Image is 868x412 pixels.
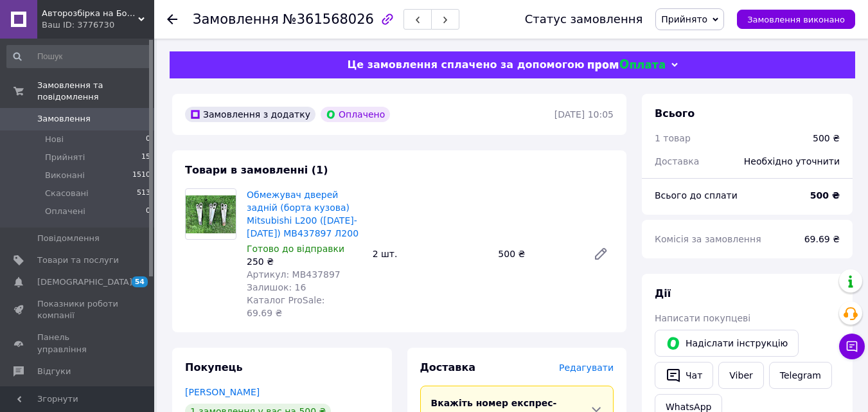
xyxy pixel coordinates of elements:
[45,134,64,145] span: Нові
[588,241,614,267] a: Редагувати
[368,245,493,263] div: 2 шт.
[37,276,132,288] span: [DEMOGRAPHIC_DATA]
[247,244,344,254] span: Готово до відправки
[167,13,177,26] div: Повернутися назад
[247,190,359,238] a: Обмежувач дверей задній (борта кузова) Mitsubishi L200 ([DATE]-[DATE]) MB437897 Л200
[132,170,150,181] span: 1510
[655,330,799,357] button: Надіслати інструкцію
[283,12,374,27] span: №361568026
[525,13,643,26] div: Статус замовлення
[655,190,738,201] span: Всього до сплати
[736,147,847,175] div: Необхідно уточнити
[655,362,713,389] button: Чат
[45,188,89,199] span: Скасовані
[655,287,671,300] span: Дії
[247,255,362,268] div: 250 ₴
[655,234,761,244] span: Комісія за замовлення
[655,107,695,120] span: Всього
[769,362,832,389] a: Telegram
[588,59,665,71] img: evopay logo
[186,195,236,233] img: Обмежувач дверей задній (борта кузова) Mitsubishi L200 (2006-2015) MB437897 Л200
[42,8,138,19] span: Авторозбірка на Богатирській Mitsubishi
[655,313,750,323] span: Написати покупцеві
[6,45,152,68] input: Пошук
[737,10,855,29] button: Замовлення виконано
[37,332,119,355] span: Панель управління
[247,282,306,292] span: Залишок: 16
[42,19,154,31] div: Ваш ID: 3776730
[37,80,154,103] span: Замовлення та повідомлення
[247,295,324,318] span: Каталог ProSale: 69.69 ₴
[137,188,150,199] span: 513
[132,276,148,287] span: 54
[185,361,243,373] span: Покупець
[718,362,763,389] a: Viber
[804,234,840,244] span: 69.69 ₴
[347,58,584,71] span: Це замовлення сплачено за допомогою
[747,15,845,24] span: Замовлення виконано
[37,298,119,321] span: Показники роботи компанії
[185,107,315,122] div: Замовлення з додатку
[661,14,707,24] span: Прийнято
[45,170,85,181] span: Виконані
[146,206,150,217] span: 0
[655,156,699,166] span: Доставка
[554,109,614,120] time: [DATE] 10:05
[185,387,260,397] a: [PERSON_NAME]
[146,134,150,145] span: 0
[141,152,150,163] span: 15
[37,366,71,377] span: Відгуки
[810,190,840,201] b: 500 ₴
[813,132,840,145] div: 500 ₴
[493,245,583,263] div: 500 ₴
[655,133,691,143] span: 1 товар
[559,363,614,373] span: Редагувати
[247,269,341,280] span: Артикул: MB437897
[193,12,279,27] span: Замовлення
[45,206,85,217] span: Оплачені
[321,107,390,122] div: Оплачено
[45,152,85,163] span: Прийняті
[37,255,119,266] span: Товари та послуги
[37,233,100,244] span: Повідомлення
[420,361,476,373] span: Доставка
[37,113,91,125] span: Замовлення
[839,334,865,359] button: Чат з покупцем
[185,164,328,176] span: Товари в замовленні (1)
